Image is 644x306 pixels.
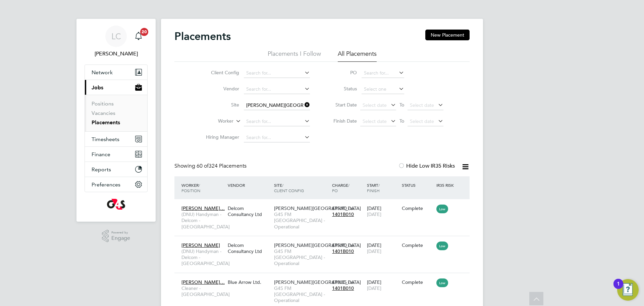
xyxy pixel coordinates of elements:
span: Low [436,278,448,287]
a: Go to home page [85,199,148,210]
div: Vendor [226,179,272,191]
label: Worker [195,118,233,125]
div: Delcom Consultancy Ltd [226,202,272,221]
a: [PERSON_NAME]…Cleaner - [GEOGRAPHIC_DATA]Blue Arrow Ltd.[PERSON_NAME][GEOGRAPHIC_DATA]G4S FM [GEO... [180,275,470,281]
span: 324 Placements [197,163,247,169]
nav: Main navigation [76,19,156,222]
input: Search for... [244,85,310,94]
div: [DATE] [365,202,400,221]
a: Placements [92,119,120,126]
span: £18.35 [332,279,347,285]
input: Search for... [244,69,310,78]
span: (DNU) Handyman - Delcom - [GEOGRAPHIC_DATA] [181,211,224,230]
button: Jobs [85,80,147,95]
button: Finance [85,147,147,162]
span: To [397,117,406,125]
li: Placements I Follow [268,50,321,62]
span: G4S FM [GEOGRAPHIC_DATA] - Operational [274,248,329,267]
span: [PERSON_NAME][GEOGRAPHIC_DATA] [274,205,361,211]
span: / hr [348,280,354,285]
div: Complete [402,205,433,211]
span: G4S FM [GEOGRAPHIC_DATA] - Operational [274,285,329,304]
div: 1 [617,284,620,293]
input: Search for... [244,101,310,110]
span: 1401B010 [332,211,354,217]
span: LC [111,32,121,41]
span: [PERSON_NAME][GEOGRAPHIC_DATA] [274,279,361,285]
div: [DATE] [365,276,400,295]
span: 60 of [197,163,209,169]
a: [PERSON_NAME](DNU) Handyman - Delcom - [GEOGRAPHIC_DATA]Delcom Consultancy Ltd[PERSON_NAME][GEOGR... [180,238,470,244]
a: Vacancies [92,110,115,116]
span: Engage [111,235,130,241]
li: All Placements [338,50,377,62]
span: (DNU) Handyman - Delcom - [GEOGRAPHIC_DATA] [181,248,224,267]
span: [PERSON_NAME]… [181,205,225,211]
span: Select date [363,102,387,108]
div: Start [365,179,400,196]
span: Select date [363,118,387,124]
div: Status [400,179,435,191]
label: Site [201,102,239,108]
span: / Finish [367,182,380,193]
span: £15.90 [332,205,347,211]
span: [DATE] [367,248,381,254]
div: Blue Arrow Ltd. [226,276,272,289]
span: [PERSON_NAME] [181,242,220,248]
span: 1401B010 [332,248,354,254]
input: Select one [362,85,404,94]
span: Low [436,205,448,213]
div: [DATE] [365,239,400,258]
button: Timesheets [85,132,147,146]
div: Showing [174,163,248,170]
label: Vendor [201,86,239,92]
a: [PERSON_NAME]…(DNU) Handyman - Delcom - [GEOGRAPHIC_DATA]Delcom Consultancy Ltd[PERSON_NAME][GEOG... [180,202,470,207]
span: Preferences [92,181,120,188]
span: Network [92,69,113,76]
span: Lilingxi Chen [85,50,148,58]
label: Hiring Manager [201,134,239,140]
span: To [397,100,406,109]
button: New Placement [425,30,470,40]
a: Positions [92,100,114,107]
label: Status [327,86,357,92]
h2: Placements [174,30,231,43]
span: [DATE] [367,211,381,217]
div: Worker [180,179,226,196]
span: Finance [92,151,110,158]
input: Search for... [244,133,310,142]
span: Jobs [92,84,103,91]
button: Open Resource Center, 1 new notification [617,279,639,301]
label: Start Date [327,102,357,108]
span: [PERSON_NAME]… [181,279,225,285]
span: / Client Config [274,182,304,193]
span: Timesheets [92,136,119,142]
button: Preferences [85,177,147,192]
span: Select date [410,118,434,124]
label: Finish Date [327,118,357,124]
a: LC[PERSON_NAME] [85,26,148,58]
span: Cleaner - [GEOGRAPHIC_DATA] [181,285,224,297]
div: Complete [402,279,433,285]
span: Reports [92,166,111,173]
div: Jobs [85,95,147,131]
a: Powered byEngage [102,230,130,243]
span: / hr [348,243,354,248]
img: g4s-logo-retina.png [107,199,125,210]
label: PO [327,70,357,76]
span: / PO [332,182,350,193]
input: Search for... [362,69,404,78]
span: Powered by [111,230,130,235]
span: 1401B010 [332,285,354,291]
div: Site [272,179,330,196]
input: Search for... [244,117,310,126]
div: IR35 Risk [435,179,458,191]
div: Charge [330,179,365,196]
button: Network [85,65,147,80]
span: [PERSON_NAME][GEOGRAPHIC_DATA] [274,242,361,248]
span: £15.90 [332,242,347,248]
span: / Position [181,182,200,193]
label: Hide Low IR35 Risks [398,163,455,169]
span: Low [436,242,448,250]
span: Select date [410,102,434,108]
